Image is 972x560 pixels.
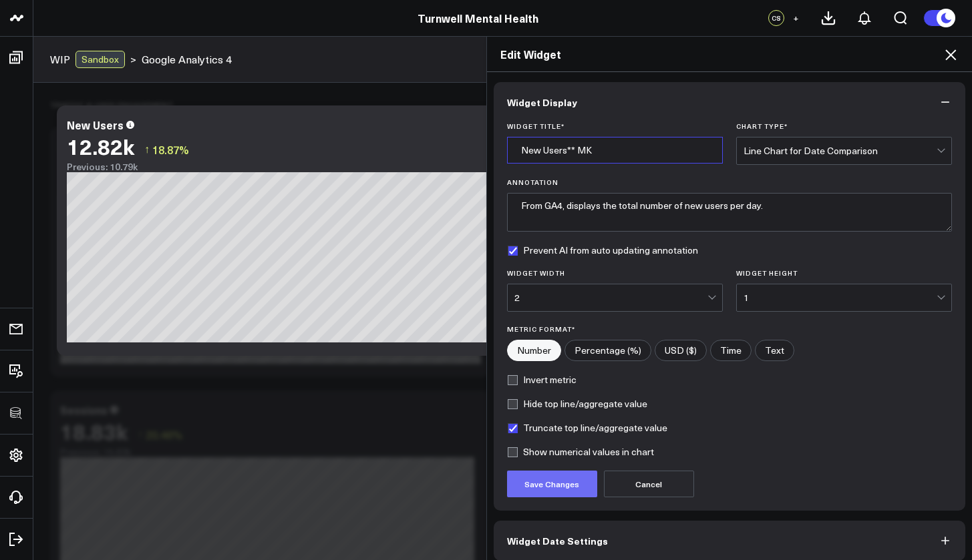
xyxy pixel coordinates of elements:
span: + [793,13,799,23]
button: + [788,10,804,26]
label: Chart Type * [736,122,952,130]
input: Enter your widget title [507,137,723,164]
label: Metric Format* [507,325,953,333]
label: Number [507,340,561,361]
label: Time [710,340,752,361]
a: Turnwell Mental Health [418,11,538,25]
div: 1 [744,292,937,303]
label: Widget Width [507,269,723,277]
label: Widget Height [736,269,952,277]
span: Widget Display [507,97,577,107]
label: Widget Title * [507,122,723,130]
label: Annotation [507,178,953,186]
div: Line Chart for Date Comparison [744,146,937,156]
label: Invert metric [507,374,577,385]
label: USD ($) [655,340,707,361]
textarea: From GA4, displays the total number of new users per day. [507,193,953,232]
button: Cancel [604,471,694,497]
label: Percentage (%) [564,340,651,361]
label: Truncate top line/aggregate value [507,423,667,433]
div: 2 [514,292,707,303]
span: Widget Date Settings [507,535,608,546]
button: Save Changes [507,471,597,497]
label: Show numerical values in chart [507,447,654,457]
h2: Edit Widget [500,47,959,61]
div: CS [768,10,784,26]
label: Text [755,340,794,361]
label: Prevent AI from auto updating annotation [507,245,698,256]
button: Widget Display [494,82,966,122]
label: Hide top line/aggregate value [507,398,647,409]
